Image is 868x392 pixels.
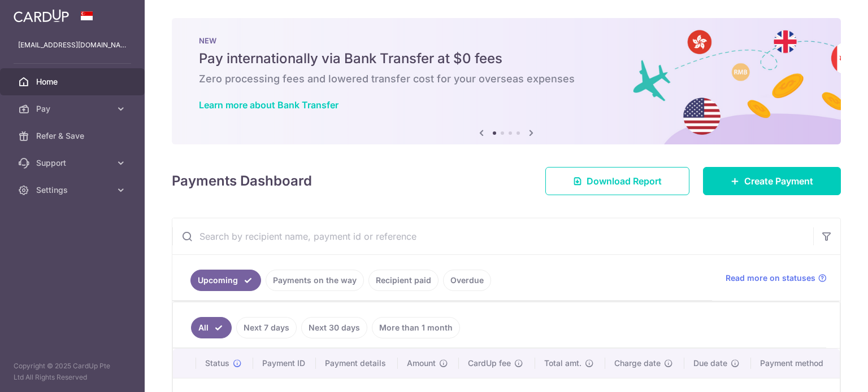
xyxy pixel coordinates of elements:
[36,76,111,87] span: Home
[18,39,127,51] p: [EMAIL_ADDRESS][DOMAIN_NAME]
[36,184,111,196] span: Settings
[253,349,316,378] th: Payment ID
[468,358,511,369] span: CardUp fee
[726,272,827,284] a: Read more on statuses
[36,130,111,142] span: Refer & Save
[443,270,491,291] a: Overdue
[172,18,841,144] img: Bank transfer banner
[190,270,261,291] a: Upcoming
[236,317,297,338] a: Next 7 days
[199,36,814,45] p: NEW
[301,317,367,338] a: Next 30 days
[36,103,111,114] span: Pay
[199,99,338,111] a: Learn more about Bank Transfer
[587,174,662,188] span: Download Report
[372,317,460,338] a: More than 1 month
[36,157,111,169] span: Support
[199,50,814,68] h5: Pay internationally via Bank Transfer at $0 fees
[316,349,398,378] th: Payment details
[191,317,232,338] a: All
[703,167,841,195] a: Create Payment
[172,171,312,191] h4: Payments Dashboard
[199,72,814,86] h6: Zero processing fees and lowered transfer cost for your overseas expenses
[205,358,229,369] span: Status
[172,218,813,254] input: Search by recipient name, payment id or reference
[266,270,364,291] a: Payments on the way
[368,270,439,291] a: Recipient paid
[407,358,436,369] span: Amount
[544,358,581,369] span: Total amt.
[14,9,69,23] img: CardUp
[693,358,727,369] span: Due date
[545,167,689,195] a: Download Report
[614,358,661,369] span: Charge date
[726,272,815,284] span: Read more on statuses
[751,349,840,378] th: Payment method
[744,174,813,188] span: Create Payment
[796,358,857,386] iframe: Opens a widget where you can find more information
